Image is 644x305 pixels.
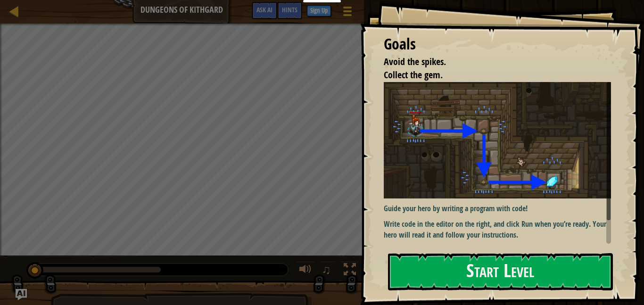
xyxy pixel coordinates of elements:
[388,253,613,290] button: Start Level
[372,68,609,82] li: Collect the gem.
[307,5,331,16] button: Sign Up
[16,289,27,300] button: Ask AI
[384,55,446,68] span: Avoid the spikes.
[296,261,315,280] button: Adjust volume
[384,203,611,214] p: Guide your hero by writing a program with code!
[384,68,443,81] span: Collect the gem.
[384,82,611,198] img: Dungeons of kithgard
[336,2,359,24] button: Show game menu
[340,261,359,280] button: Toggle fullscreen
[322,263,331,277] span: ♫
[384,219,611,240] p: Write code in the editor on the right, and click Run when you’re ready. Your hero will read it an...
[372,55,609,69] li: Avoid the spikes.
[320,261,336,280] button: ♫
[282,5,297,14] span: Hints
[252,2,277,19] button: Ask AI
[384,33,611,55] div: Goals
[256,5,272,14] span: Ask AI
